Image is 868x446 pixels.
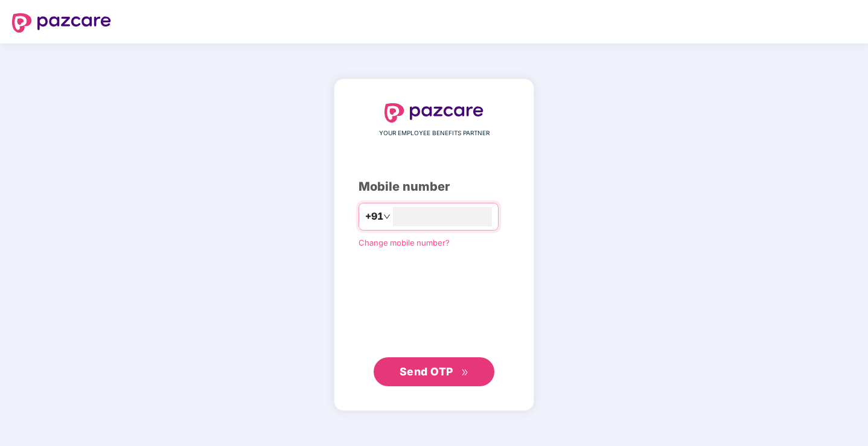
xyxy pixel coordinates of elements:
[461,369,469,377] span: double-right
[385,103,483,123] img: logo
[359,177,509,196] div: Mobile number
[379,129,490,138] span: YOUR EMPLOYEE BENEFITS PARTNER
[374,357,494,386] button: Send OTPdouble-right
[400,365,453,378] span: Send OTP
[12,13,111,33] img: logo
[383,213,391,220] span: down
[359,238,450,247] a: Change mobile number?
[365,209,383,224] span: +91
